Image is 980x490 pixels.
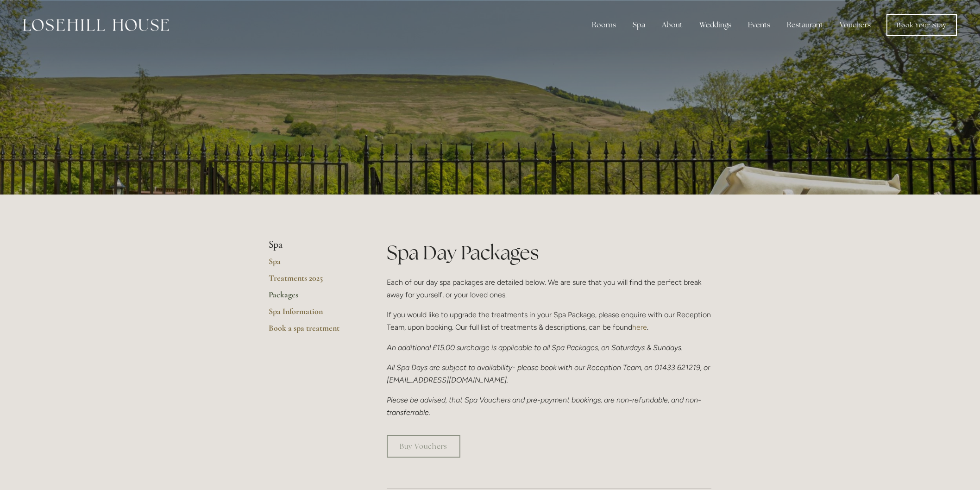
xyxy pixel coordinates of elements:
a: Treatments 2025 [269,273,357,289]
a: Packages [269,289,357,306]
div: Rooms [584,16,623,34]
a: Book Your Stay [886,14,957,36]
img: Losehill House [23,19,169,31]
a: Spa [269,256,357,273]
p: If you would like to upgrade the treatments in your Spa Package, please enquire with our Receptio... [387,308,711,333]
div: Events [741,16,778,34]
em: All Spa Days are subject to availability- please book with our Reception Team, on 01433 621219, o... [387,363,712,384]
div: Restaurant [779,16,830,34]
a: Buy Vouchers [387,435,460,458]
div: Weddings [692,16,739,34]
p: Each of our day spa packages are detailed below. We are sure that you will find the perfect break... [387,276,711,301]
h1: Spa Day Packages [387,239,711,266]
a: here [632,323,647,332]
li: Spa [269,239,357,251]
div: Spa [625,16,653,34]
a: Book a spa treatment [269,323,357,339]
em: Please be advised, that Spa Vouchers and pre-payment bookings, are non-refundable, and non-transf... [387,396,701,417]
a: Spa Information [269,306,357,323]
a: Vouchers [832,16,878,34]
em: An additional £15.00 surcharge is applicable to all Spa Packages, on Saturdays & Sundays. [387,343,683,352]
div: About [654,16,690,34]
